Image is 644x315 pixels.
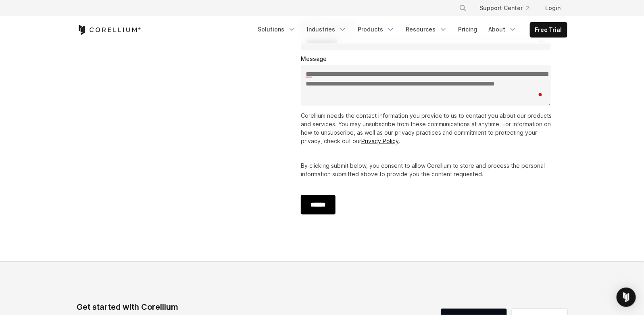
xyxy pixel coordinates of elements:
a: Industries [302,22,352,37]
a: About [484,22,522,37]
p: Corellium needs the contact information you provide to us to contact you about our products and s... [301,111,554,145]
button: Search [456,1,470,15]
a: Products [353,22,400,37]
span: Message [301,55,327,62]
a: Login [539,1,567,15]
a: Resources [401,22,452,37]
p: By clicking submit below, you consent to allow Corellium to store and process the personal inform... [301,161,554,178]
a: Solutions [253,22,301,37]
a: Corellium Home [77,25,141,35]
a: Privacy Policy [361,138,399,144]
a: Free Trial [530,23,567,37]
div: Navigation Menu [449,1,567,15]
textarea: To enrich screen reader interactions, please activate Accessibility in Grammarly extension settings [301,65,551,106]
div: Open Intercom Messenger [617,288,636,307]
a: Pricing [454,22,482,37]
div: Get started with Corellium [77,301,283,313]
a: Support Center [473,1,536,15]
div: Navigation Menu [253,22,567,38]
